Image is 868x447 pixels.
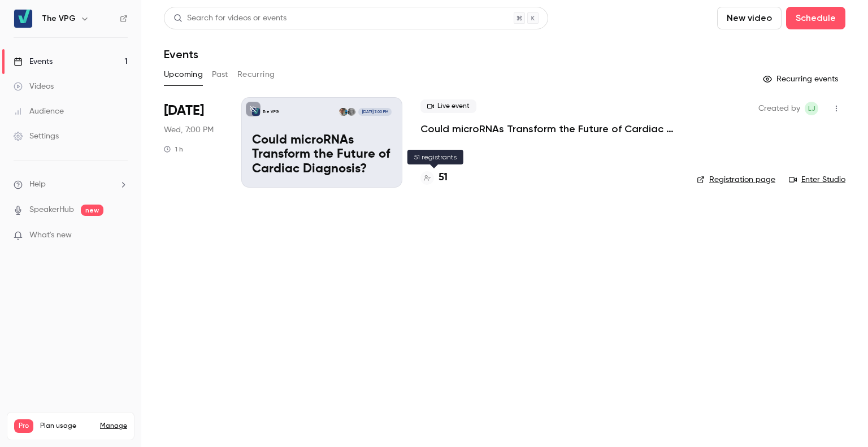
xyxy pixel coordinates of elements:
span: Wed, 7:00 PM [164,124,214,136]
button: Schedule [786,7,845,29]
div: Audience [14,106,64,117]
a: Registration page [697,174,775,185]
span: LJ [808,102,815,115]
button: Recurring [237,66,275,84]
span: Live event [420,99,476,113]
a: SpeakerHub [29,204,74,216]
a: 51 [420,170,448,185]
h6: The VPG [42,13,76,24]
p: Could microRNAs Transform the Future of Cardiac Diagnosis? [252,133,392,177]
div: Videos [14,81,54,92]
h4: 51 [439,170,448,185]
div: 1 h [164,145,183,154]
a: Manage [100,422,127,431]
div: Events [14,56,53,67]
span: new [81,205,103,216]
img: Dr Eve Hanks [348,108,355,116]
span: Created by [758,102,800,115]
button: Recurring events [758,70,845,88]
a: Could microRNAs Transform the Future of Cardiac Diagnosis? The VPGDr Eve HanksMatt Garland[DATE] ... [241,97,402,188]
button: Upcoming [164,66,203,84]
button: Past [212,66,228,84]
span: [DATE] [164,102,204,120]
div: Settings [14,131,59,142]
span: Pro [14,419,33,433]
div: Search for videos or events [173,12,287,24]
img: The VPG [14,10,32,28]
h1: Events [164,47,198,61]
li: help-dropdown-opener [14,179,128,190]
button: New video [717,7,782,29]
span: Plan usage [40,422,93,431]
img: Matt Garland [339,108,347,116]
a: Could microRNAs Transform the Future of Cardiac Diagnosis? [420,122,679,136]
span: Help [29,179,46,190]
p: The VPG [263,109,279,115]
div: Oct 1 Wed, 7:00 PM (Europe/London) [164,97,223,188]
span: Laura Jackson [805,102,818,115]
a: Enter Studio [789,174,845,185]
span: [DATE] 7:00 PM [358,108,391,116]
iframe: Noticeable Trigger [114,231,128,241]
span: What's new [29,229,72,241]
